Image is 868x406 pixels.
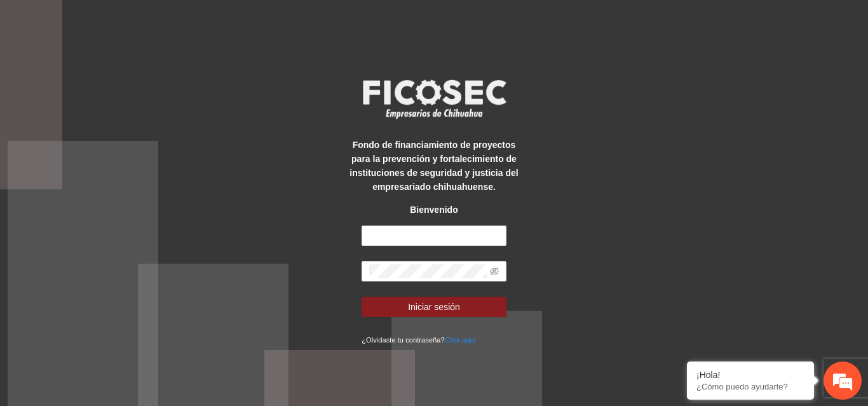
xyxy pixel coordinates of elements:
[490,267,499,276] span: eye-invisible
[355,76,513,123] img: logo
[696,370,804,380] div: ¡Hola!
[410,205,458,215] strong: Bienvenido
[696,382,804,391] p: ¿Cómo puedo ayudarte?
[445,336,476,344] a: Click aqui
[362,336,475,344] small: ¿Olvidaste tu contraseña?
[408,300,460,314] span: Iniciar sesión
[349,140,518,192] strong: Fondo de financiamiento de proyectos para la prevención y fortalecimiento de instituciones de seg...
[362,297,506,317] button: Iniciar sesión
